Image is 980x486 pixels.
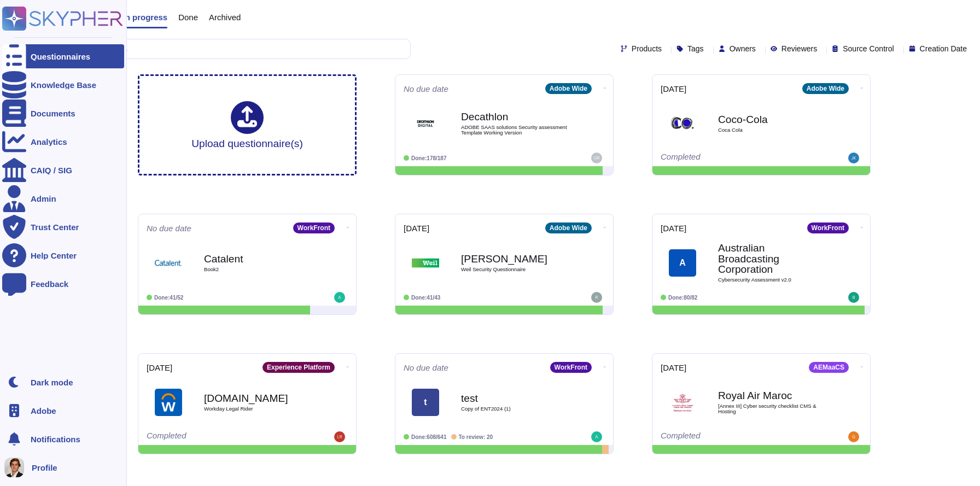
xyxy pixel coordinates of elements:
[293,222,335,233] div: WorkFront
[404,85,448,93] span: No due date
[591,153,602,163] img: user
[191,101,303,149] div: Upload questionnaire(s)
[661,153,795,163] div: Completed
[550,362,592,373] div: WorkFront
[661,85,686,93] span: [DATE]
[411,155,447,161] span: Done: 178/187
[31,280,68,288] div: Feedback
[204,267,313,272] span: Book2
[209,13,241,21] span: Archived
[461,125,570,135] span: ADOBE SAAS solutions Security assessment Template Working Version
[262,362,335,373] div: Experience Platform
[843,45,894,52] span: Source Control
[807,222,849,233] div: WorkFront
[178,13,198,21] span: Done
[204,406,313,412] span: Workday Legal Rider
[31,138,67,146] div: Analytics
[781,45,817,52] span: Reviewers
[122,13,167,21] span: In progress
[31,109,75,118] div: Documents
[718,127,827,133] span: Coca Cola
[2,130,124,154] a: Analytics
[669,389,696,416] img: Logo
[2,186,124,210] a: Admin
[2,215,124,239] a: Trust Center
[461,254,570,264] b: [PERSON_NAME]
[31,378,73,387] div: Dark mode
[2,243,124,267] a: Help Center
[2,101,124,125] a: Documents
[718,390,827,401] b: Royal Air Maroc
[147,431,281,442] div: Completed
[2,272,124,296] a: Feedback
[32,464,57,472] span: Profile
[334,292,345,303] img: user
[412,110,439,137] img: Logo
[412,389,439,416] div: t
[2,73,124,97] a: Knowledge Base
[718,277,827,283] span: Cybersecurity Assessment v2.0
[2,455,32,479] button: user
[687,45,704,52] span: Tags
[668,295,697,301] span: Done: 80/82
[461,112,570,122] b: Decathlon
[591,292,602,303] img: user
[412,249,439,277] img: Logo
[2,44,124,68] a: Questionnaires
[4,458,24,477] img: user
[632,45,662,52] span: Products
[31,166,72,174] div: CAIQ / SIG
[31,52,90,61] div: Questionnaires
[730,45,756,52] span: Owners
[154,295,183,301] span: Done: 41/52
[920,45,967,52] span: Creation Date
[661,431,795,442] div: Completed
[31,251,77,260] div: Help Center
[147,224,191,232] span: No due date
[204,393,313,403] b: [DOMAIN_NAME]
[404,364,448,372] span: No due date
[411,434,447,440] span: Done: 608/641
[147,364,172,372] span: [DATE]
[591,431,602,442] img: user
[669,110,696,137] img: Logo
[661,224,686,232] span: [DATE]
[718,114,827,125] b: Coco-Cola
[31,195,56,203] div: Admin
[461,406,570,412] span: Copy of ENT2024 (1)
[204,254,313,264] b: Catalent
[459,434,493,440] span: To review: 20
[2,158,124,182] a: CAIQ / SIG
[461,393,570,403] b: test
[669,249,696,277] div: A
[31,223,79,231] div: Trust Center
[545,222,592,233] div: Adobe Wide
[809,362,849,373] div: AEMaaCS
[718,243,827,274] b: Australian Broadcasting Corporation
[43,39,410,58] input: Search by keywords
[461,267,570,272] span: Weil Security Questionnaire
[848,431,859,442] img: user
[802,83,849,94] div: Adobe Wide
[545,83,592,94] div: Adobe Wide
[848,292,859,303] img: user
[31,407,56,415] span: Adobe
[334,431,345,442] img: user
[155,249,182,277] img: Logo
[718,403,827,414] span: [Annex III] Cyber security checklist CMS & Hosting
[411,295,440,301] span: Done: 41/43
[661,364,686,372] span: [DATE]
[31,81,96,89] div: Knowledge Base
[31,435,80,443] span: Notifications
[155,389,182,416] img: Logo
[848,153,859,163] img: user
[404,224,429,232] span: [DATE]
